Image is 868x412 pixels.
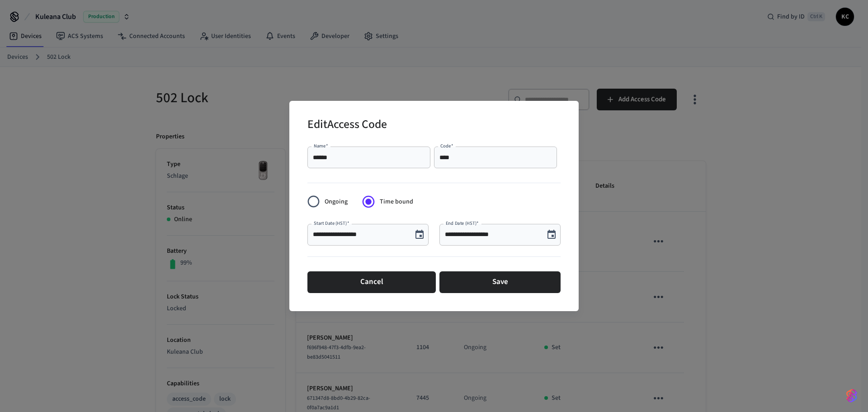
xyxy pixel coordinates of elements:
[314,142,328,149] label: Name
[542,226,561,244] button: Choose date, selected date is Sep 5, 2025
[314,220,349,227] label: Start Date (HST)
[325,197,348,207] span: Ongoing
[380,197,413,207] span: Time bound
[846,388,857,403] img: SeamLogoGradient.69752ec5.svg
[446,220,479,227] label: End Date (HST)
[439,271,561,293] button: Save
[307,271,436,293] button: Cancel
[307,112,387,139] h2: Edit Access Code
[410,226,429,244] button: Choose date, selected date is Sep 2, 2025
[440,142,453,149] label: Code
